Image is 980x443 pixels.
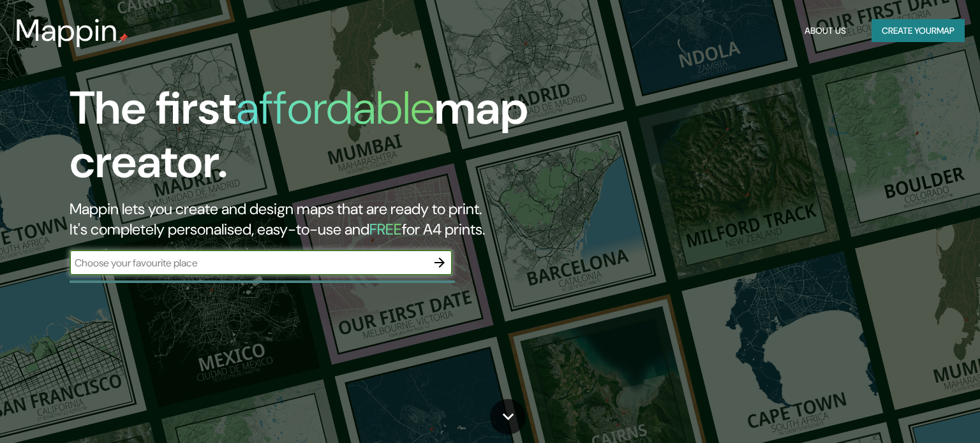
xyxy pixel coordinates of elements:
input: Choose your favourite place [70,256,427,270]
h1: The first map creator. [70,82,560,199]
button: About Us [799,19,851,43]
button: Create yourmap [872,19,965,43]
iframe: Help widget launcher [866,393,966,429]
h5: FREE [369,219,402,239]
img: mappin-pin [118,33,128,43]
h3: Mappin [15,13,118,48]
h2: Mappin lets you create and design maps that are ready to print. It's completely personalised, eas... [70,199,560,240]
h1: affordable [236,78,434,138]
